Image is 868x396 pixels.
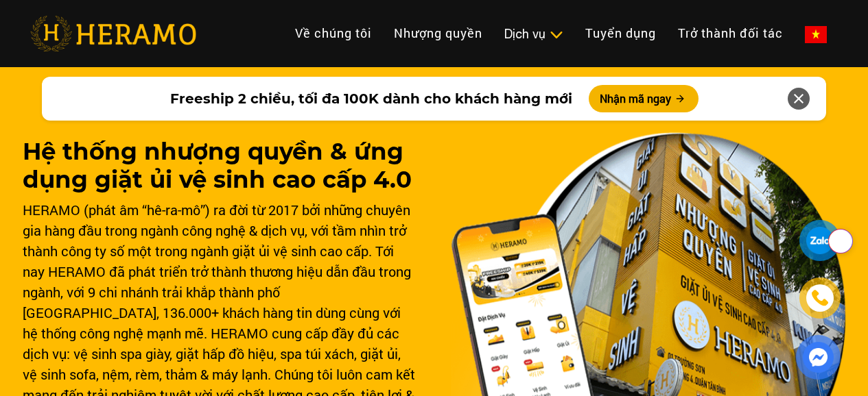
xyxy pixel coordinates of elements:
[284,18,383,48] a: Về chúng tôi
[810,288,830,308] img: phone-icon
[805,26,827,43] img: vn-flag.png
[667,18,794,48] a: Trở thành đối tác
[574,18,667,48] a: Tuyển dụng
[549,28,563,42] img: subToggleIcon
[383,18,493,48] a: Nhượng quyền
[504,25,563,43] div: Dịch vụ
[589,85,699,112] button: Nhận mã ngay
[23,138,418,194] h1: Hệ thống nhượng quyền & ứng dụng giặt ủi vệ sinh cao cấp 4.0
[170,88,572,109] span: Freeship 2 chiều, tối đa 100K dành cho khách hàng mới
[801,280,839,317] a: phone-icon
[30,16,196,51] img: heramo-logo.png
